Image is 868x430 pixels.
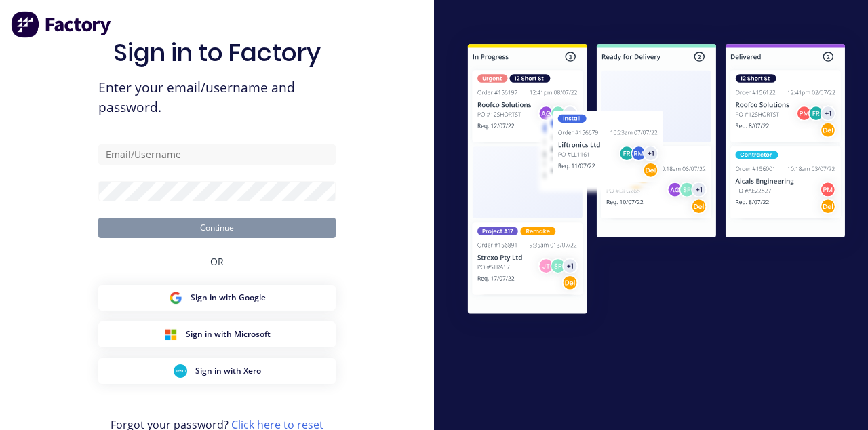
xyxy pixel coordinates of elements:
[98,144,336,165] input: Email/Username
[164,328,178,341] img: Microsoft Sign in
[191,292,266,304] span: Sign in with Google
[113,38,321,67] h1: Sign in to Factory
[445,23,868,338] img: Sign in
[98,321,336,347] button: Microsoft Sign inSign in with Microsoft
[195,365,261,377] span: Sign in with Xero
[169,291,182,305] img: Google Sign in
[98,78,336,117] span: Enter your email/username and password.
[98,285,336,311] button: Google Sign inSign in with Google
[98,218,336,238] button: Continue
[11,11,113,38] img: Factory
[98,358,336,384] button: Xero Sign inSign in with Xero
[210,238,224,285] div: OR
[174,364,187,378] img: Xero Sign in
[186,328,271,340] span: Sign in with Microsoft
